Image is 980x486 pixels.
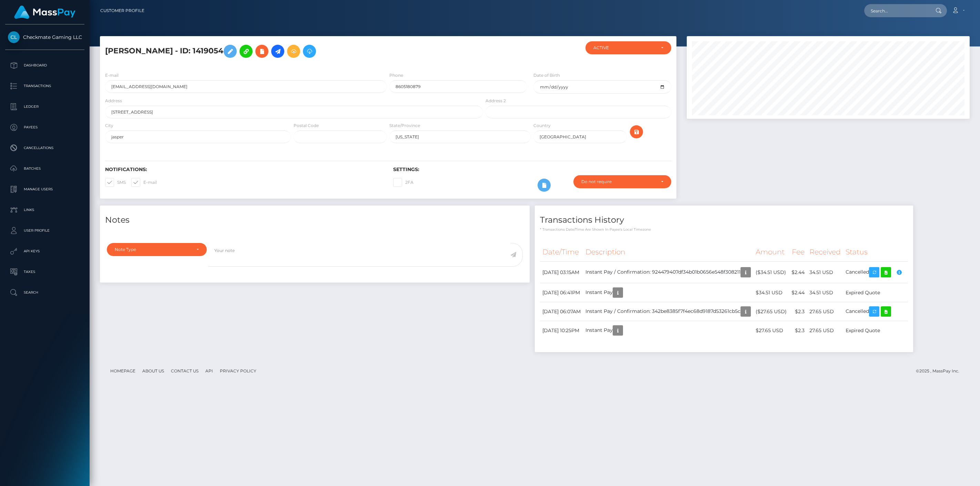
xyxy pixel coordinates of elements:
[8,122,82,133] p: Payees
[5,201,84,219] a: Links
[8,225,82,236] p: User Profile
[753,262,789,283] td: ($34.51 USD)
[294,123,319,129] label: Postal Code
[753,302,789,321] td: ($27.65 USD)
[5,222,84,239] a: User Profile
[5,139,84,157] a: Cancellations
[8,81,82,91] p: Transactions
[540,262,583,283] td: [DATE] 03:15AM
[789,321,807,340] td: $2.3
[168,366,201,376] a: Contact Us
[5,77,84,95] a: Transactions
[789,283,807,302] td: $2.44
[8,267,82,277] p: Taxes
[583,243,753,262] th: Description
[864,4,929,17] input: Search...
[108,366,138,376] a: Homepage
[8,60,82,71] p: Dashboard
[131,178,157,187] label: E-mail
[5,284,84,301] a: Search
[583,283,753,302] td: Instant Pay
[807,283,843,302] td: 34.51 USD
[5,243,84,260] a: API Keys
[540,214,908,226] h4: Transactions History
[5,57,84,74] a: Dashboard
[5,181,84,198] a: Manage Users
[573,175,671,188] button: Do not require
[540,321,583,340] td: [DATE] 10:25PM
[8,205,82,215] p: Links
[105,41,479,61] h5: [PERSON_NAME] - ID: 1419054
[8,287,82,298] p: Search
[843,262,908,283] td: Cancelled
[217,366,259,376] a: Privacy Policy
[843,302,908,321] td: Cancelled
[753,283,789,302] td: $34.51 USD
[843,283,908,302] td: Expired Quote
[916,367,964,375] div: © 2025 , MassPay Inc.
[593,45,655,51] div: ACTIVE
[5,34,84,40] span: Checkmate Gaming LLC
[843,321,908,340] td: Expired Quote
[8,246,82,256] p: API Keys
[5,98,84,115] a: Ledger
[105,123,113,129] label: City
[105,167,383,172] h6: Notifications:
[5,263,84,281] a: Taxes
[583,321,753,340] td: Instant Pay
[105,98,122,104] label: Address
[583,262,753,283] td: Instant Pay / Confirmation: 924479407df34b01b0656e548f308211
[100,3,144,18] a: Customer Profile
[389,72,403,78] label: Phone
[789,302,807,321] td: $2.3
[540,283,583,302] td: [DATE] 06:41PM
[533,72,560,78] label: Date of Birth
[583,302,753,321] td: Instant Pay / Confirmation: 342be8385f7f4ec68d9187d53261cb5c
[271,45,284,58] a: Initiate Payout
[8,163,82,174] p: Batches
[105,72,119,78] label: E-mail
[140,366,167,376] a: About Us
[8,31,20,43] img: Checkmate Gaming LLC
[807,243,843,262] th: Received
[8,143,82,153] p: Cancellations
[8,184,82,194] p: Manage Users
[807,262,843,283] td: 34.51 USD
[486,98,506,104] label: Address 2
[8,102,82,112] p: Ledger
[807,321,843,340] td: 27.65 USD
[807,302,843,321] td: 27.65 USD
[581,179,655,184] div: Do not require
[115,247,191,252] div: Note Type
[14,6,75,19] img: MassPay Logo
[753,321,789,340] td: $27.65 USD
[540,227,908,232] p: * Transactions date/time are shown in payee's local timezone
[5,160,84,177] a: Batches
[203,366,216,376] a: API
[393,178,414,187] label: 2FA
[105,178,126,187] label: SMS
[107,243,207,256] button: Note Type
[105,214,524,226] h4: Notes
[393,167,671,172] h6: Settings:
[389,123,420,129] label: State/Province
[789,243,807,262] th: Fee
[585,41,671,54] button: ACTIVE
[753,243,789,262] th: Amount
[5,119,84,136] a: Payees
[789,262,807,283] td: $2.44
[540,243,583,262] th: Date/Time
[533,123,551,129] label: Country
[540,302,583,321] td: [DATE] 06:07AM
[843,243,908,262] th: Status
